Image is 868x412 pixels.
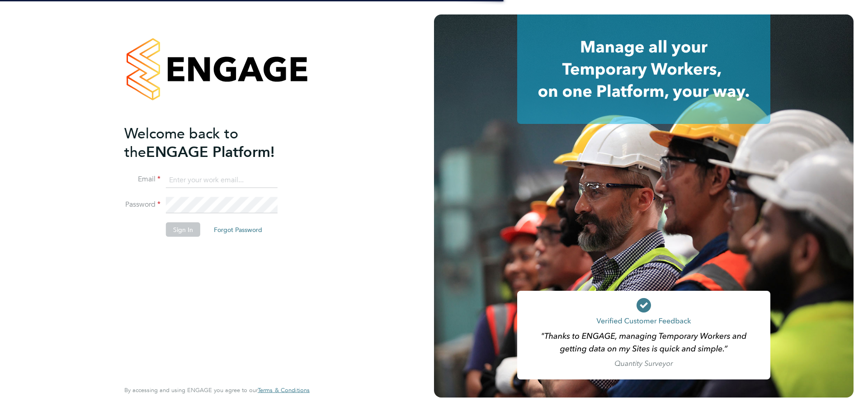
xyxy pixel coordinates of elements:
button: Forgot Password [207,223,269,237]
button: Sign In [166,223,200,237]
span: Welcome back to the [124,124,238,161]
input: Enter your work email... [166,172,278,188]
a: Terms & Conditions [258,387,310,394]
label: Email [124,175,160,184]
label: Password [124,200,160,209]
h2: ENGAGE Platform! [124,124,301,161]
span: By accessing and using ENGAGE you agree to our [124,386,310,394]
